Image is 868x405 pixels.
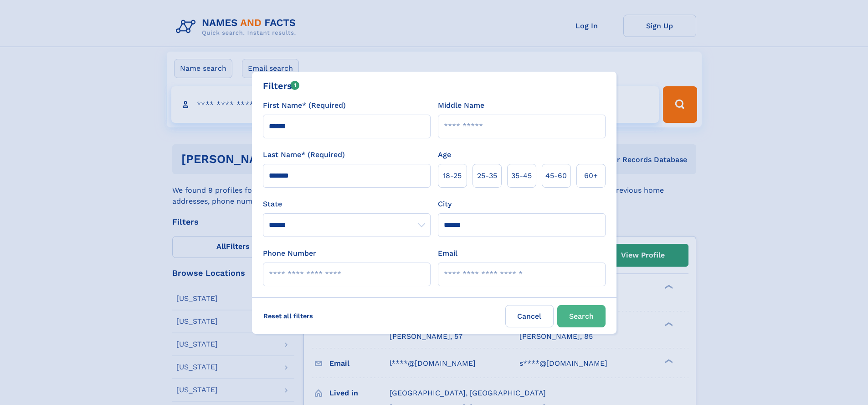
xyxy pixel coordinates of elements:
[584,170,598,181] span: 60+
[545,170,567,181] span: 45‑60
[477,170,497,181] span: 25‑35
[505,305,554,327] label: Cancel
[557,305,606,327] button: Search
[438,199,452,210] label: City
[263,199,431,210] label: State
[263,149,345,160] label: Last Name* (Required)
[263,79,300,93] div: Filters
[263,100,346,111] label: First Name* (Required)
[257,305,319,327] label: Reset all filters
[438,248,457,259] label: Email
[511,170,532,181] span: 35‑45
[438,149,451,160] label: Age
[443,170,462,181] span: 18‑25
[263,248,316,259] label: Phone Number
[438,100,484,111] label: Middle Name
